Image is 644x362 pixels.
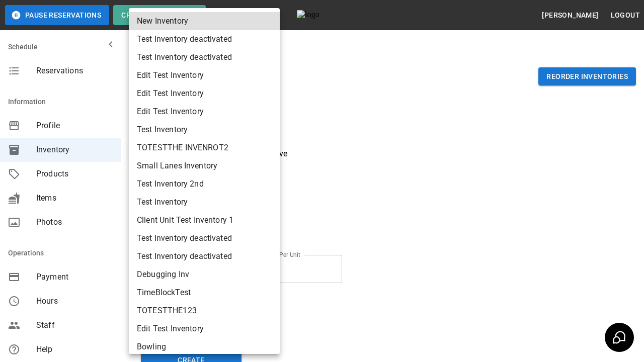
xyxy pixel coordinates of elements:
li: Debugging Inv [129,265,280,284]
li: Test Inventory [129,121,280,139]
li: Test Inventory 2nd [129,175,280,193]
li: Test Inventory deactivated [129,30,280,48]
li: Test Inventory deactivated [129,229,280,247]
li: Edit Test Inventory [129,320,280,338]
li: TOTESTTHE123 [129,302,280,320]
li: Test Inventory [129,193,280,211]
li: Edit Test Inventory [129,84,280,103]
li: TimeBlockTest [129,284,280,302]
li: Bowling [129,338,280,356]
li: Small Lanes Inventory [129,157,280,175]
li: TOTESTTHE INVENROT2 [129,139,280,157]
li: Edit Test Inventory [129,103,280,121]
li: Edit Test Inventory [129,66,280,84]
li: Test Inventory deactivated [129,247,280,265]
li: New Inventory [129,12,280,30]
li: Test Inventory deactivated [129,48,280,66]
li: Client Unit Test Inventory 1 [129,211,280,229]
